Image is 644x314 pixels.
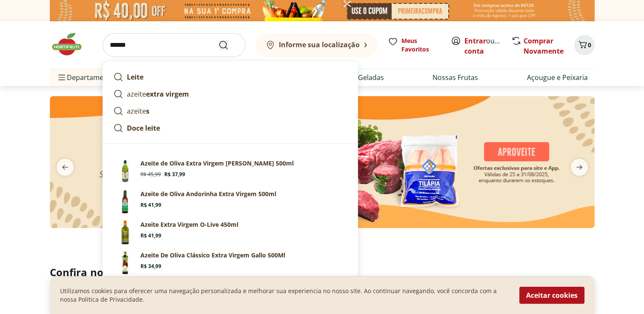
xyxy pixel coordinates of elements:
a: Comprar Novamente [524,36,564,56]
button: Submit Search [218,40,239,50]
strong: s [146,106,149,116]
img: Azeite Extra Virgem Gallo 500ml [113,251,137,275]
strong: Leite [127,72,143,82]
a: azeites [110,103,351,120]
span: Departamentos [57,67,118,88]
button: Carrinho [574,35,595,55]
b: Informe sua localização [279,40,360,49]
span: 0 [588,41,591,49]
p: Azeite De Oliva Clássico Extra Virgem Gallo 500Ml [140,251,285,260]
span: R$ 34,99 [140,263,161,270]
span: R$ 41,99 [140,202,161,208]
span: Meus Favoritos [401,37,441,54]
h2: Confira nossos descontos exclusivos [50,265,595,279]
strong: extra virgem [146,89,189,99]
a: Criar conta [464,36,511,56]
button: previous [50,159,80,176]
a: Meus Favoritos [388,37,441,54]
img: Principal [113,159,137,183]
strong: Doce leite [127,123,160,133]
span: R$ 41,99 [140,232,161,239]
span: R$ 37,99 [164,171,185,178]
a: Açougue e Peixaria [527,72,587,83]
img: Azeite Andorinha Extra Virgem 500ml [113,190,137,214]
img: Azeite Extra Virgem O-Live 450ml [113,220,137,244]
a: Azeite Andorinha Extra Virgem 500mlAzeite de Oliva Andorinha Extra Virgem 500mlR$ 41,99 [110,186,351,217]
p: azeite [127,106,149,116]
p: Utilizamos cookies para oferecer uma navegação personalizada e melhorar sua experiencia no nosso ... [60,287,509,304]
a: Nossas Frutas [432,72,478,83]
button: Informe sua localização [256,33,378,57]
button: Menu [57,67,67,88]
p: Azeite Extra Virgem O-Live 450ml [140,220,238,229]
a: Azeite Extra Virgem O-Live 450mlAzeite Extra Virgem O-Live 450mlR$ 41,99 [110,217,351,248]
p: azeite [127,89,189,99]
p: Azeite de Oliva Extra Virgem [PERSON_NAME] 500ml [140,159,294,168]
span: ou [464,36,502,56]
input: search [103,33,246,57]
span: R$ 45,99 [140,171,161,178]
img: Hortifruti [50,31,92,57]
a: PrincipalAzeite de Oliva Extra Virgem [PERSON_NAME] 500mlR$ 45,99R$ 37,99 [110,156,351,186]
button: Aceitar cookies [519,287,584,304]
a: azeiteextra virgem [110,86,351,103]
a: Doce leite [110,120,351,137]
a: Entrar [464,36,486,46]
a: Leite [110,69,351,86]
a: Azeite Extra Virgem Gallo 500mlAzeite De Oliva Clássico Extra Virgem Gallo 500MlR$ 34,99 [110,248,351,278]
p: Azeite de Oliva Andorinha Extra Virgem 500ml [140,190,276,198]
button: next [564,159,595,176]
